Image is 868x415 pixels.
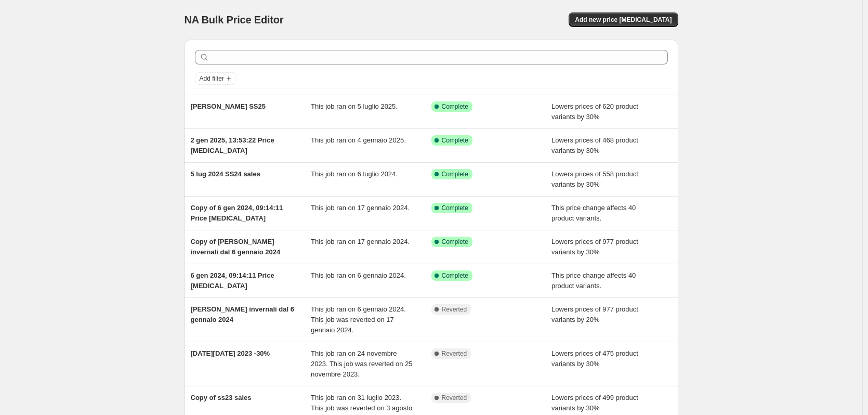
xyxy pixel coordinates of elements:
[200,74,224,83] span: Add filter
[195,72,236,85] button: Add filter
[442,136,468,145] span: Complete
[311,136,406,144] span: This job ran on 4 gennaio 2025.
[311,204,410,212] span: This job ran on 17 gennaio 2024.
[575,16,672,24] span: Add new price [MEDICAL_DATA]
[191,170,260,178] span: 5 lug 2024 SS24 sales
[551,136,638,154] span: Lowers prices of 468 product variants by 30%
[551,349,638,368] span: Lowers prices of 475 product variants by 30%
[311,170,398,178] span: This job ran on 6 luglio 2024.
[191,394,252,401] span: Copy of ss23 sales
[551,271,636,290] span: This price change affects 40 product variants.
[551,238,638,256] span: Lowers prices of 977 product variants by 30%
[191,349,270,357] span: [DATE][DATE] 2023 -30%
[191,238,281,256] span: Copy of [PERSON_NAME] invernali dal 6 gennaio 2024
[185,14,284,25] span: NA Bulk Price Editor
[442,238,468,246] span: Complete
[311,238,410,245] span: This job ran on 17 gennaio 2024.
[191,102,266,110] span: [PERSON_NAME] SS25
[442,102,468,111] span: Complete
[551,170,638,188] span: Lowers prices of 558 product variants by 30%
[311,102,398,110] span: This job ran on 5 luglio 2025.
[442,204,468,212] span: Complete
[442,349,467,358] span: Reverted
[551,204,636,222] span: This price change affects 40 product variants.
[311,271,406,279] span: This job ran on 6 gennaio 2024.
[191,305,294,323] span: [PERSON_NAME] invernali dal 6 gennaio 2024
[551,102,638,121] span: Lowers prices of 620 product variants by 30%
[442,305,467,314] span: Reverted
[551,305,638,323] span: Lowers prices of 977 product variants by 20%
[569,12,678,27] button: Add new price [MEDICAL_DATA]
[442,170,468,178] span: Complete
[311,349,413,378] span: This job ran on 24 novembre 2023. This job was reverted on 25 novembre 2023.
[191,271,274,290] span: 6 gen 2024, 09:14:11 Price [MEDICAL_DATA]
[442,271,468,280] span: Complete
[191,136,274,154] span: 2 gen 2025, 13:53:22 Price [MEDICAL_DATA]
[442,394,467,402] span: Reverted
[191,204,283,222] span: Copy of 6 gen 2024, 09:14:11 Price [MEDICAL_DATA]
[551,394,638,412] span: Lowers prices of 499 product variants by 30%
[311,305,406,334] span: This job ran on 6 gennaio 2024. This job was reverted on 17 gennaio 2024.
